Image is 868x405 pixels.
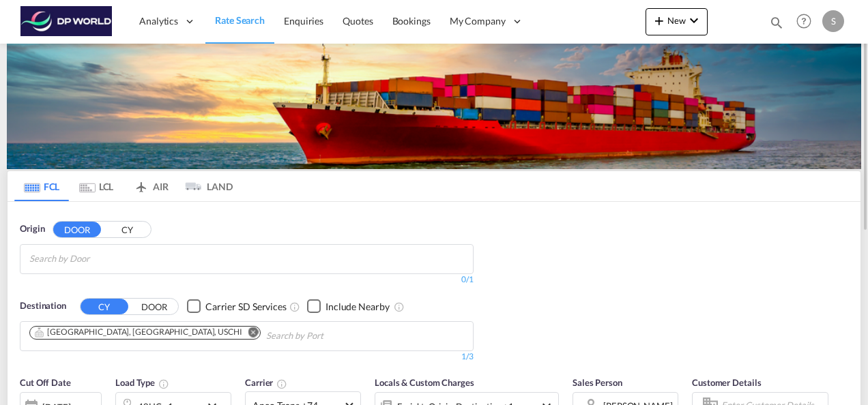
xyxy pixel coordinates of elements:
md-tab-item: AIR [124,171,178,201]
span: Destination [20,299,66,313]
img: c08ca190194411f088ed0f3ba295208c.png [20,6,113,37]
div: Press delete to remove this chip. [34,327,245,338]
span: Origin [20,222,44,236]
div: icon-magnify [769,15,784,35]
md-chips-wrap: Chips container with autocompletion. Enter the text area, type text to search, and then use the u... [27,245,164,270]
button: Remove [240,327,260,340]
button: DOOR [130,299,178,314]
md-tab-item: FCL [14,171,69,201]
md-icon: icon-airplane [133,179,149,189]
md-icon: icon-chevron-down [686,12,702,29]
div: Help [792,10,822,34]
md-pagination-wrapper: Use the left and right arrow keys to navigate between tabs [14,171,233,201]
span: My Company [450,14,506,28]
input: Search by Door [29,248,159,270]
md-tab-item: LAND [178,171,233,201]
span: Load Type [115,377,169,388]
md-icon: Unchecked: Search for CY (Container Yard) services for all selected carriers.Checked : Search for... [289,301,300,312]
span: New [651,15,702,26]
md-checkbox: Checkbox No Ink [307,299,390,314]
span: Cut Off Date [20,377,71,388]
button: icon-plus 400-fgNewicon-chevron-down [646,8,708,35]
md-checkbox: Checkbox No Ink [187,299,287,314]
md-chips-wrap: Chips container. Use arrow keys to select chips. [27,322,401,347]
md-tab-item: LCL [69,171,124,201]
div: S [822,10,844,32]
input: Chips input. [266,325,396,347]
span: Bookings [392,15,431,27]
span: Customer Details [692,377,761,388]
button: DOOR [53,222,101,237]
button: CY [103,222,151,237]
span: Analytics [139,14,178,28]
md-icon: icon-information-outline [158,378,169,389]
img: LCL+%26+FCL+BACKGROUND.png [7,44,861,169]
div: Include Nearby [325,300,390,314]
span: Carrier [245,377,287,388]
div: Chicago, IL, USCHI [34,327,242,338]
md-icon: Unchecked: Ignores neighbouring ports when fetching rates.Checked : Includes neighbouring ports w... [394,301,405,312]
span: Rate Search [215,14,265,26]
div: 0/1 [20,274,474,286]
md-icon: The selected Trucker/Carrierwill be displayed in the rate results If the rates are from another f... [276,378,287,389]
span: Locals & Custom Charges [375,377,474,388]
md-icon: icon-plus 400-fg [651,12,667,29]
md-icon: icon-magnify [769,15,784,30]
span: Enquiries [284,15,323,27]
span: Sales Person [573,377,622,388]
span: Help [792,10,815,33]
span: Quotes [343,15,373,27]
button: CY [81,299,128,314]
div: 1/3 [20,351,474,363]
div: Carrier SD Services [205,300,287,314]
